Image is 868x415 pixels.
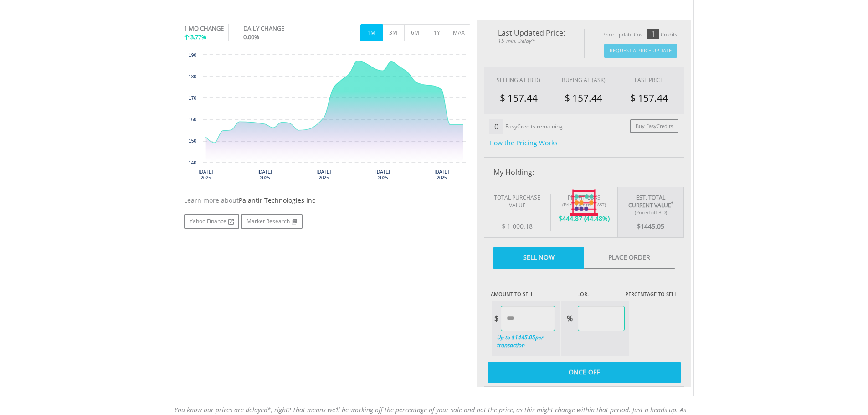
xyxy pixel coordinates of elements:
text: [DATE] 2025 [434,169,449,180]
svg: Interactive chart [184,50,470,187]
text: [DATE] 2025 [375,169,390,180]
button: 1M [360,24,383,41]
text: 190 [189,53,196,58]
button: 6M [404,24,426,41]
span: 3.77% [190,33,206,41]
a: Yahoo Finance [184,214,239,229]
a: Market Research [241,214,303,229]
div: Learn more about [184,196,470,205]
text: 140 [189,160,196,165]
button: 1Y [426,24,448,41]
div: Chart. Highcharts interactive chart. [184,50,470,187]
text: 160 [189,117,196,122]
button: 3M [382,24,405,41]
text: 150 [189,138,196,143]
text: [DATE] 2025 [198,169,213,180]
span: 0.00% [243,33,259,41]
div: DAILY CHANGE [243,24,315,33]
span: Palantir Technologies Inc [239,196,315,205]
div: 1 MO CHANGE [184,24,224,33]
text: [DATE] 2025 [316,169,331,180]
text: [DATE] 2025 [257,169,272,180]
button: MAX [448,24,470,41]
text: 180 [189,74,196,79]
text: 170 [189,96,196,101]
